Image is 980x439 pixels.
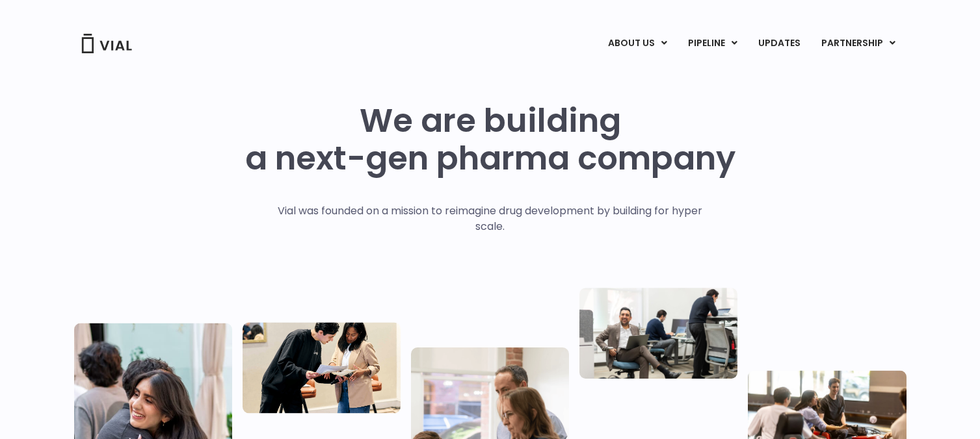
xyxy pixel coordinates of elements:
[243,322,401,413] img: Two people looking at a paper talking.
[579,288,737,379] img: Three people working in an office
[678,32,747,55] a: PIPELINEMenu Toggle
[81,34,133,53] img: Vial Logo
[264,203,716,234] p: Vial was founded on a mission to reimagine drug development by building for hyper scale.
[811,32,906,55] a: PARTNERSHIPMenu Toggle
[598,32,677,55] a: ABOUT USMenu Toggle
[245,102,735,177] h1: We are building a next-gen pharma company
[748,32,810,55] a: UPDATES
